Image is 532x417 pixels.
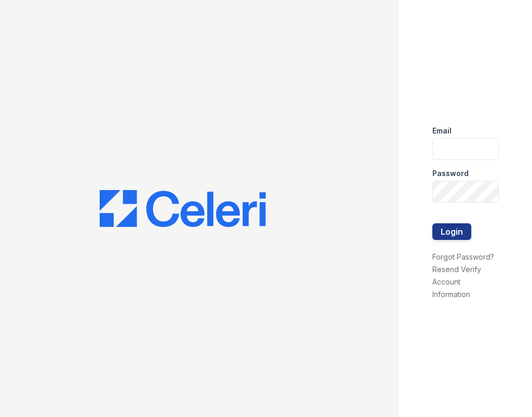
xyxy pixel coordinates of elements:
[432,265,481,299] a: Resend Verify Account Information
[100,190,266,227] img: CE_Logo_Blue-a8612792a0a2168367f1c8372b55b34899dd931a85d93a1a3d3e32e68fde9ad4.png
[432,126,452,136] label: Email
[432,252,494,261] a: Forgot Password?
[432,223,471,240] button: Login
[432,168,469,179] label: Password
